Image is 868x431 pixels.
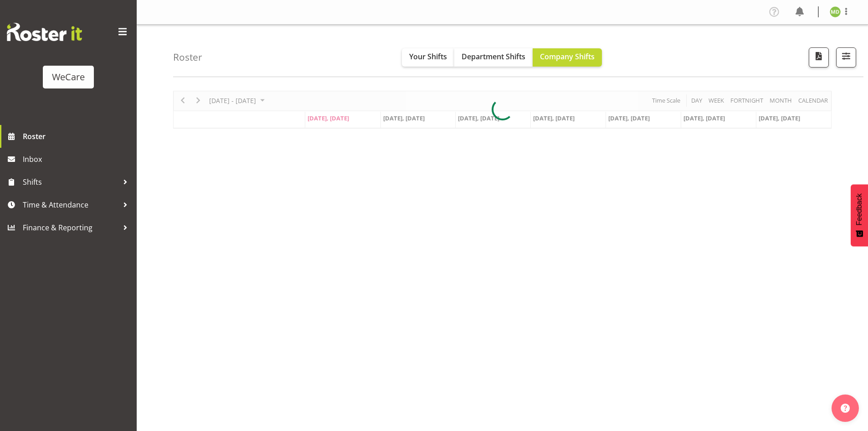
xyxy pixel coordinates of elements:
[23,221,118,234] span: Finance & Reporting
[533,48,602,67] button: Company Shifts
[454,48,533,67] button: Department Shifts
[23,152,132,166] span: Inbox
[23,175,118,189] span: Shifts
[52,70,85,84] div: WeCare
[462,52,525,62] span: Department Shifts
[851,184,868,246] button: Feedback - Show survey
[855,193,863,225] span: Feedback
[841,404,850,413] img: help-xxl-2.png
[830,6,841,17] img: marie-claire-dickson-bakker11590.jpg
[409,52,447,62] span: Your Shifts
[7,23,82,41] img: Rosterit website logo
[23,130,132,143] span: Roster
[402,48,454,67] button: Your Shifts
[173,52,202,62] h4: Roster
[809,47,829,68] button: Download a PDF of the roster according to the set date range.
[23,198,118,212] span: Time & Attendance
[540,52,595,62] span: Company Shifts
[836,47,856,68] button: Filter Shifts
